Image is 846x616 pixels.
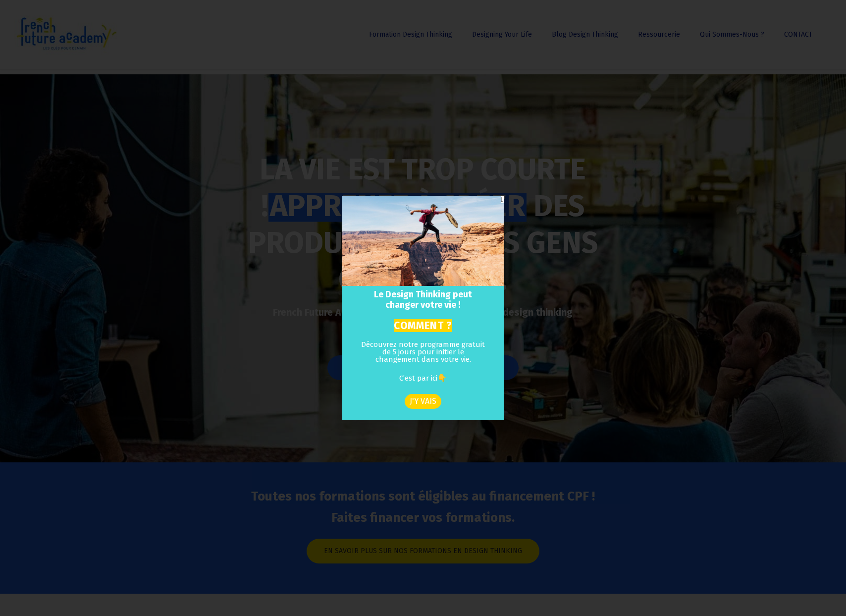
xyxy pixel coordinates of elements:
[405,394,441,409] a: J'Y VAIS
[501,196,504,203] a: Close
[394,319,452,332] mark: COMMENT ?
[410,397,436,405] span: J'Y VAIS
[350,289,495,311] h2: Le Design Thinking peut changer votre vie !
[360,375,485,393] p: C’est par ici👇
[360,341,485,375] p: Découvrez notre programme gratuit de 5 jours pour initier le changement dans votre vie.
